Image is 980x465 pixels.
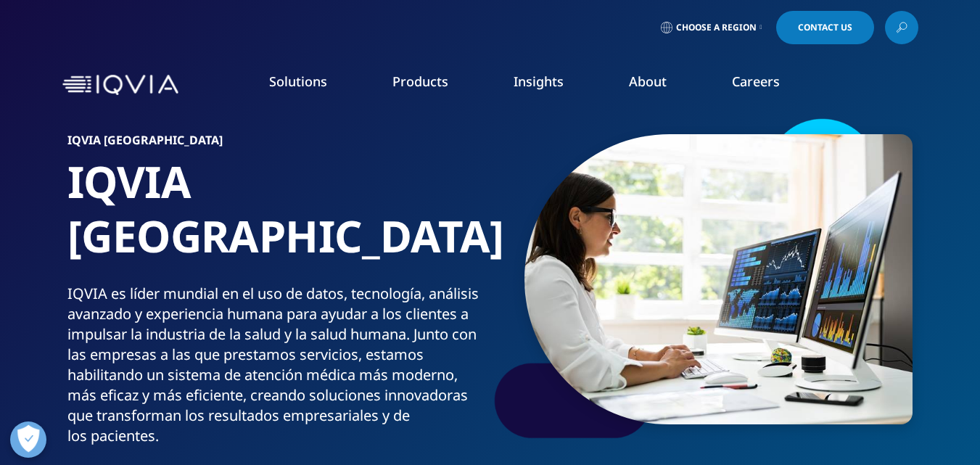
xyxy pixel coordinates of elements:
[676,22,757,33] span: Choose a Region
[776,11,874,44] a: Contact Us
[67,134,485,155] h6: IQVIA [GEOGRAPHIC_DATA]
[184,51,918,119] nav: Primary
[67,284,485,446] div: IQVIA es líder mundial en el uso de datos, tecnología, análisis avanzado y experiencia humana par...
[798,23,852,32] span: Contact Us
[67,155,485,284] h1: IQVIA [GEOGRAPHIC_DATA]
[629,73,667,90] a: About
[524,134,913,424] img: 1118_woman-looking-at-data.jpg
[514,73,564,90] a: Insights
[269,73,327,90] a: Solutions
[10,421,46,458] button: Abrir preferencias
[732,73,780,90] a: Careers
[392,73,448,90] a: Products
